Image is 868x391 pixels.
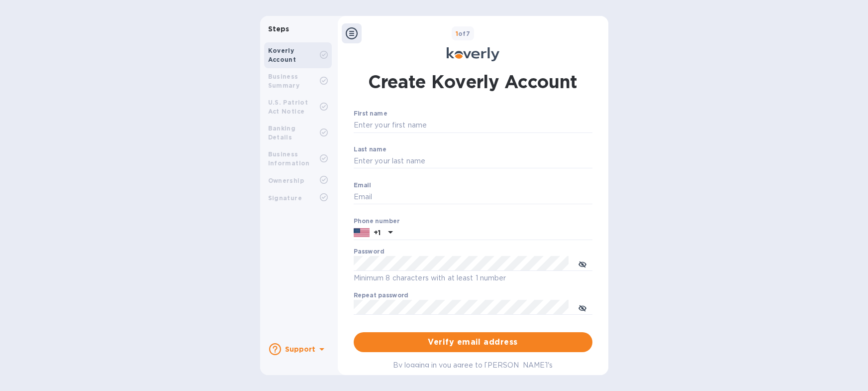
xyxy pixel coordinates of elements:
[456,30,471,37] b: of 7
[354,154,592,169] input: Enter your last name
[354,146,386,152] label: Last name
[268,125,296,141] b: Banking Details
[285,345,316,353] b: Support
[268,99,308,115] b: U.S. Patriot Act Notice
[354,218,399,224] label: Phone number
[268,177,304,184] b: Ownership
[456,30,458,37] span: 1
[354,118,592,133] input: Enter your first name
[354,111,387,117] label: First name
[268,25,289,33] b: Steps
[354,190,592,205] input: Email
[573,297,592,317] button: toggle password visibility
[354,182,371,188] label: Email
[573,254,592,273] button: toggle password visibility
[368,69,578,94] h1: Create Koverly Account
[268,194,302,202] b: Signature
[268,47,296,63] b: Koverly Account
[354,272,592,284] p: Minimum 8 characters with at least 1 number
[268,150,310,167] b: Business Information
[354,332,592,352] button: Verify email address
[393,361,553,379] span: By logging in you agree to [PERSON_NAME]'s and .
[354,293,408,299] label: Repeat password
[362,336,584,348] span: Verify email address
[268,73,300,89] b: Business Summary
[374,228,381,238] p: +1
[354,249,384,255] label: Password
[354,227,370,238] img: US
